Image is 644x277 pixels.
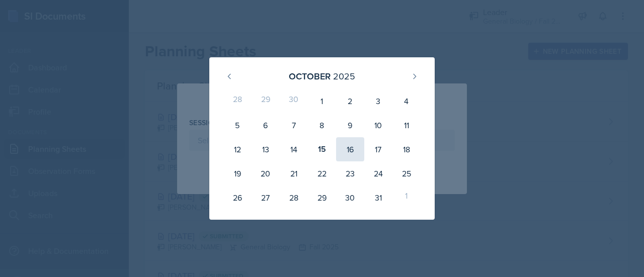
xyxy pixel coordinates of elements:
[289,69,331,83] div: October
[280,89,308,113] div: 30
[252,89,280,113] div: 29
[364,137,392,161] div: 17
[280,186,308,210] div: 28
[252,186,280,210] div: 27
[223,161,252,186] div: 19
[280,137,308,161] div: 14
[392,161,421,186] div: 25
[308,137,336,161] div: 15
[392,137,421,161] div: 18
[223,137,252,161] div: 12
[252,137,280,161] div: 13
[392,186,421,210] div: 1
[223,89,252,113] div: 28
[223,113,252,137] div: 5
[252,113,280,137] div: 6
[252,161,280,186] div: 20
[308,113,336,137] div: 8
[336,113,364,137] div: 9
[336,186,364,210] div: 30
[364,113,392,137] div: 10
[223,186,252,210] div: 26
[364,161,392,186] div: 24
[364,89,392,113] div: 3
[333,69,355,83] div: 2025
[280,161,308,186] div: 21
[392,113,421,137] div: 11
[308,186,336,210] div: 29
[364,186,392,210] div: 31
[308,89,336,113] div: 1
[336,137,364,161] div: 16
[336,161,364,186] div: 23
[336,89,364,113] div: 2
[280,113,308,137] div: 7
[392,89,421,113] div: 4
[308,161,336,186] div: 22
